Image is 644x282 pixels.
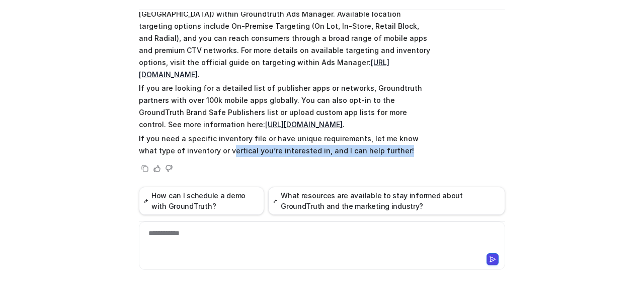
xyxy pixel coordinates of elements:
button: How can I schedule a demo with GroundTruth? [139,187,264,215]
a: [URL][DOMAIN_NAME] [139,58,389,79]
button: What resources are available to stay informed about GroundTruth and the marketing industry? [268,187,505,215]
a: [URL][DOMAIN_NAME] [265,120,343,129]
p: If you are looking for a detailed list of publisher apps or networks, Groundtruth partners with o... [139,82,433,131]
p: If you need a specific inventory file or have unique requirements, let me know what type of inven... [139,133,433,157]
